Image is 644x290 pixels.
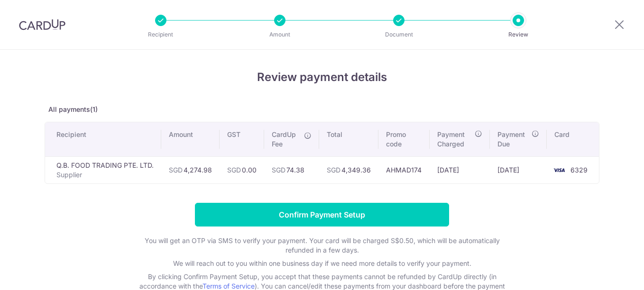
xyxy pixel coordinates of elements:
span: Payment Charged [437,130,472,149]
span: SGD [227,166,241,174]
a: Terms of Service [202,282,255,290]
th: Amount [161,122,220,156]
td: 74.38 [264,156,319,183]
td: Q.B. FOOD TRADING PTE. LTD. [45,156,161,183]
span: CardUp Fee [272,130,299,149]
input: Confirm Payment Setup [195,203,449,227]
td: [DATE] [430,156,490,183]
p: You will get an OTP via SMS to verify your payment. Your card will be charged S$0.50, which will ... [132,236,512,255]
p: All payments(1) [45,105,599,114]
p: Amount [245,30,315,39]
th: GST [220,122,264,156]
td: [DATE] [490,156,547,183]
td: 4,349.36 [319,156,378,183]
th: Recipient [45,122,161,156]
span: SGD [327,166,340,174]
p: Review [483,30,553,39]
img: CardUp [19,19,65,30]
td: 4,274.98 [161,156,220,183]
td: AHMAD174 [378,156,430,183]
p: Recipient [126,30,196,39]
h4: Review payment details [45,69,599,86]
span: Payment Due [497,130,529,149]
th: Card [547,122,599,156]
p: Document [364,30,434,39]
img: <span class="translation_missing" title="translation missing: en.account_steps.new_confirm_form.b... [550,164,569,176]
th: Total [319,122,378,156]
p: Supplier [56,170,154,180]
span: SGD [169,166,183,174]
span: SGD [272,166,285,174]
p: We will reach out to you within one business day if we need more details to verify your payment. [132,259,512,268]
span: 6329 [570,166,588,174]
th: Promo code [378,122,430,156]
td: 0.00 [220,156,264,183]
